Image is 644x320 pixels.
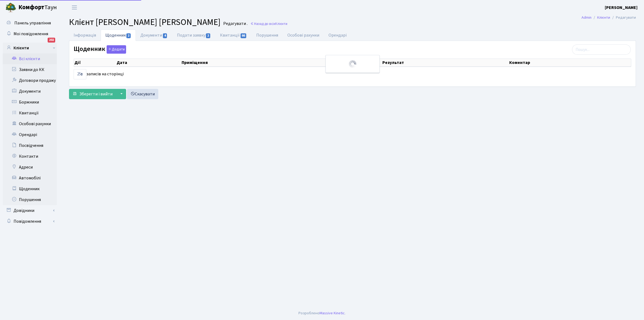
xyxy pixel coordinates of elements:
[74,45,126,54] label: Щоденник
[14,31,48,37] span: Мої повідомлення
[605,4,638,11] a: [PERSON_NAME]
[181,59,334,66] th: Приміщення
[101,30,136,41] a: Щоденник
[74,59,116,66] th: Дії
[3,194,57,205] a: Порушення
[107,45,126,54] button: Щоденник
[597,15,610,20] a: Клієнти
[18,3,57,12] span: Таун
[610,15,636,21] li: Редагувати
[573,12,644,23] nav: breadcrumb
[5,2,16,13] img: logo.png
[74,69,124,79] label: записів на сторінці
[18,3,44,12] b: Комфорт
[68,3,81,12] button: Переключити навігацію
[222,21,248,26] small: Редагувати .
[3,64,57,75] a: Заявки до КК
[572,44,631,55] input: Пошук...
[252,30,283,41] a: Порушення
[3,75,57,86] a: Договори продажу
[3,28,57,39] a: Мої повідомлення202
[250,21,287,26] a: Назад до всіхКлієнти
[3,53,57,64] a: Всі клієнти
[3,151,57,162] a: Контакти
[69,30,101,41] a: Інформація
[3,18,57,28] a: Панель управління
[241,33,247,38] span: 66
[324,30,351,41] a: Орендарі
[581,15,592,20] a: Admin
[48,38,55,43] div: 202
[127,89,158,99] a: Скасувати
[172,30,215,41] a: Подати заявку
[105,44,126,54] a: Додати
[126,33,131,38] span: 2
[69,16,221,28] span: Клієнт [PERSON_NAME] [PERSON_NAME]
[3,129,57,140] a: Орендарі
[275,21,287,26] span: Клієнти
[74,69,86,79] select: записів на сторінці
[79,91,113,97] span: Зберегти і вийти
[3,162,57,173] a: Адреси
[3,97,57,108] a: Боржники
[3,216,57,227] a: Повідомлення
[382,59,509,66] th: Результат
[509,59,631,66] th: Коментар
[320,310,345,316] a: Massive Kinetic
[3,173,57,183] a: Автомобілі
[3,183,57,194] a: Щоденник
[283,30,324,41] a: Особові рахунки
[215,30,251,41] a: Квитанції
[69,89,116,99] button: Зберегти і вийти
[136,30,172,41] a: Документи
[3,118,57,129] a: Особові рахунки
[3,108,57,118] a: Квитанції
[348,60,357,68] img: Обробка...
[14,20,51,26] span: Панель управління
[116,59,181,66] th: Дата
[163,33,167,38] span: 4
[3,86,57,97] a: Документи
[206,33,210,38] span: 2
[3,43,57,53] a: Клієнти
[3,140,57,151] a: Посвідчення
[3,205,57,216] a: Довідники
[298,310,346,316] div: Розроблено .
